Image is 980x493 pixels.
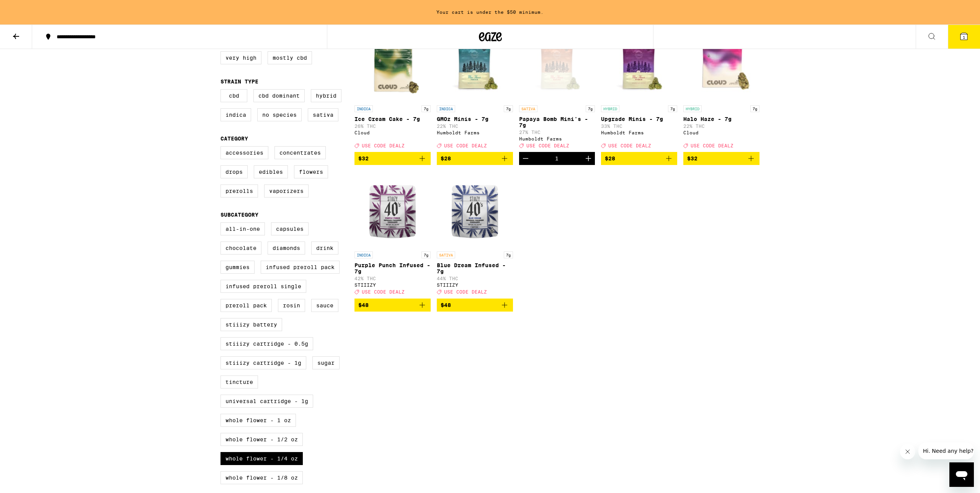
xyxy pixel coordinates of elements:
[437,171,513,298] a: Open page for Blue Dream Infused - 7g from STIIIZY
[437,25,513,152] a: Open page for GMOz Minis - 7g from Humboldt Farms
[354,276,431,281] p: 42% THC
[257,108,302,121] label: No Species
[601,124,677,129] p: 33% THC
[421,251,431,258] p: 7g
[504,251,513,258] p: 7g
[220,318,282,331] label: STIIIZY Battery
[437,262,513,274] p: Blue Dream Infused - 7g
[750,105,759,112] p: 7g
[900,444,915,459] iframe: Close message
[311,299,338,312] label: Sauce
[261,261,340,274] label: Infused Preroll Pack
[253,89,305,102] label: CBD Dominant
[519,105,537,112] p: SATIVA
[601,152,677,165] button: Add to bag
[220,356,306,369] label: STIIIZY Cartridge - 1g
[220,242,261,255] label: Chocolate
[683,130,759,135] div: Cloud
[220,261,255,274] label: Gummies
[519,136,595,141] div: Humboldt Farms
[437,25,513,101] img: Humboldt Farms - GMOz Minis - 7g
[608,143,651,148] span: USE CODE DEALZ
[444,290,487,295] span: USE CODE DEALZ
[519,116,595,128] p: Papaya Bomb Mini's - 7g
[683,25,759,152] a: Open page for Halo Haze - 7g from Cloud
[683,116,759,122] p: Halo Haze - 7g
[271,222,309,235] label: Capsules
[918,442,974,459] iframe: Message from company
[519,152,532,165] button: Decrement
[220,51,261,64] label: Very High
[264,184,309,198] label: Vaporizers
[683,25,759,101] img: Cloud - Halo Haze - 7g
[441,302,451,308] span: $48
[220,280,306,293] label: Infused Preroll Single
[308,108,338,121] label: Sativa
[358,302,369,308] span: $48
[354,124,431,129] p: 26% THC
[220,146,268,159] label: Accessories
[220,135,248,142] legend: Category
[437,130,513,135] div: Humboldt Farms
[605,155,615,162] span: $28
[683,105,702,112] p: HYBRID
[220,108,251,121] label: Indica
[354,282,431,287] div: STIIIZY
[582,152,595,165] button: Increment
[437,251,455,258] p: SATIVA
[437,105,455,112] p: INDICA
[586,105,595,112] p: 7g
[220,222,265,235] label: All-In-One
[601,25,677,152] a: Open page for Upgrade Minis - 7g from Humboldt Farms
[220,78,258,85] legend: Strain Type
[441,155,451,162] span: $28
[354,251,373,258] p: INDICA
[220,184,258,198] label: Prerolls
[220,337,313,350] label: STIIIZY Cartridge - 0.5g
[220,375,258,389] label: Tincture
[354,25,431,152] a: Open page for Ice Cream Cake - 7g from Cloud
[437,124,513,129] p: 22% THC
[601,105,619,112] p: HYBRID
[294,165,328,178] label: Flowers
[526,143,569,148] span: USE CODE DEALZ
[362,290,405,295] span: USE CODE DEALZ
[354,116,431,122] p: Ice Cream Cake - 7g
[437,276,513,281] p: 44% THC
[437,152,513,165] button: Add to bag
[601,25,677,101] img: Humboldt Farms - Upgrade Minis - 7g
[354,130,431,135] div: Cloud
[683,124,759,129] p: 22% THC
[354,262,431,274] p: Purple Punch Infused - 7g
[220,212,258,218] legend: Subcategory
[220,89,247,102] label: CBD
[268,51,312,64] label: Mostly CBD
[354,171,431,298] a: Open page for Purple Punch Infused - 7g from STIIIZY
[601,130,677,135] div: Humboldt Farms
[311,89,341,102] label: Hybrid
[421,105,431,112] p: 7g
[220,414,296,427] label: Whole Flower - 1 oz
[312,356,340,369] label: Sugar
[504,105,513,112] p: 7g
[220,165,248,178] label: Drops
[949,462,974,487] iframe: Button to launch messaging window
[354,171,431,248] img: STIIIZY - Purple Punch Infused - 7g
[354,152,431,165] button: Add to bag
[437,299,513,312] button: Add to bag
[274,146,326,159] label: Concentrates
[437,116,513,122] p: GMOz Minis - 7g
[683,152,759,165] button: Add to bag
[220,471,303,484] label: Whole Flower - 1/8 oz
[220,452,303,465] label: Whole Flower - 1/4 oz
[254,165,288,178] label: Edibles
[354,299,431,312] button: Add to bag
[519,130,595,135] p: 27% THC
[311,242,338,255] label: Drink
[687,155,697,162] span: $32
[437,171,513,248] img: STIIIZY - Blue Dream Infused - 7g
[220,433,303,446] label: Whole Flower - 1/2 oz
[268,242,305,255] label: Diamonds
[278,299,305,312] label: Rosin
[691,143,733,148] span: USE CODE DEALZ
